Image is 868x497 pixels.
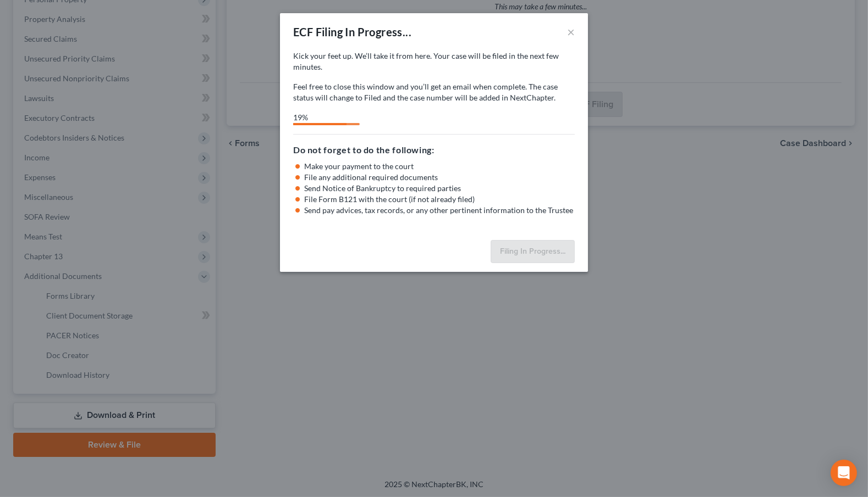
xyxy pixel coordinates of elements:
li: Send pay advices, tax records, or any other pertinent information to the Trustee [304,205,575,216]
li: File Form B121 with the court (if not already filed) [304,194,575,205]
li: Send Notice of Bankruptcy to required parties [304,183,575,194]
li: Make your payment to the court [304,161,575,172]
li: File any additional required documents [304,172,575,183]
p: Feel free to close this window and you’ll get an email when complete. The case status will change... [293,81,575,103]
button: × [567,25,575,38]
div: Open Intercom Messenger [831,460,857,486]
button: Filing In Progress... [491,240,575,263]
h5: Do not forget to do the following: [293,143,575,157]
div: 19% [293,112,347,123]
p: Kick your feet up. We’ll take it from here. Your case will be filed in the next few minutes. [293,51,575,72]
div: ECF Filing In Progress... [293,24,411,40]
